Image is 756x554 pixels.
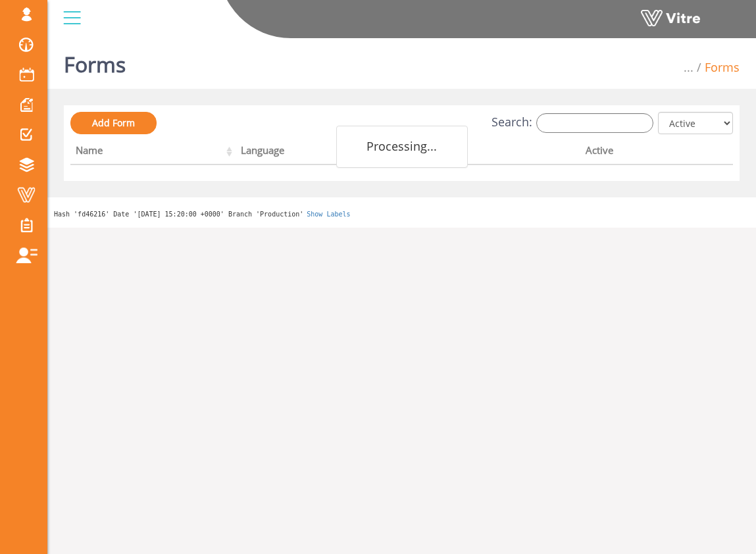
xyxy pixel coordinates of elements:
span: ... [684,59,693,75]
span: Hash 'fd46216' Date '[DATE] 15:20:00 +0000' Branch 'Production' [54,211,303,218]
a: Add Form [70,112,157,134]
th: Company [409,140,580,165]
label: Search: [491,113,653,133]
th: Language [236,140,409,165]
th: Name [70,140,236,165]
a: Show Labels [307,211,350,218]
div: Processing... [336,126,468,168]
span: Add Form [92,116,135,129]
li: Forms [693,59,740,76]
input: Search: [536,113,653,133]
h1: Forms [64,33,126,89]
th: Active [580,140,699,165]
